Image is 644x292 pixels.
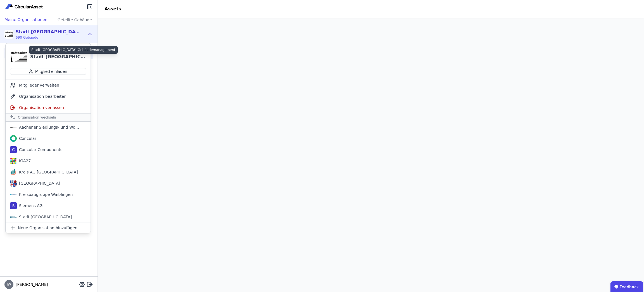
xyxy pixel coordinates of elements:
span: Neue Organisation hinzufügen [18,225,77,231]
div: Organisation wechseln [6,113,91,122]
img: Concular [10,135,17,142]
button: Mitglied einladen [10,68,86,75]
span: [PERSON_NAME] [13,282,48,287]
span: IW [7,283,11,286]
div: IGA27 [17,158,31,164]
img: IGA27 [10,157,17,164]
div: S [10,202,17,209]
div: Geteilte Gebäude [52,15,98,25]
div: [GEOGRAPHIC_DATA] [17,180,60,186]
div: Organisation bearbeiten [6,91,91,102]
div: Kreis AG [GEOGRAPHIC_DATA] [17,169,78,175]
img: Concular [4,3,44,10]
div: Stadt [GEOGRAPHIC_DATA] Gebäudemanagement [16,29,80,35]
img: Kreisbaugruppe Waiblingen [10,191,17,198]
div: Siemens AG [17,203,42,208]
div: Assets [98,6,128,12]
div: Kreisbaugruppe Waiblingen [17,192,73,197]
div: Concular [17,136,36,141]
img: Aachener Siedlungs- und Wohnungsgesellschaft mbH [10,124,17,131]
div: Mitglieder verwalten [6,80,91,91]
div: Concular Components [17,147,62,152]
img: Stadt Eschweiler [10,214,17,220]
iframe: retool [98,18,644,292]
div: Aachener Siedlungs- und Wohnungsgesellschaft mbH [17,124,81,130]
img: Kreis AG Germany [10,169,17,175]
div: Organisation verlassen [6,102,91,113]
div: Stadt [GEOGRAPHIC_DATA] [17,214,72,220]
img: Stadt Aachen Gebäudemanagement [10,48,28,66]
img: Kreis Bergstraße [10,180,17,187]
span: 690 Gebäude [16,35,80,40]
div: Stadt [GEOGRAPHIC_DATA] Gebäudemanagement [30,54,86,60]
img: Stadt Aachen Gebäudemanagement [4,30,13,39]
div: C [10,146,17,153]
